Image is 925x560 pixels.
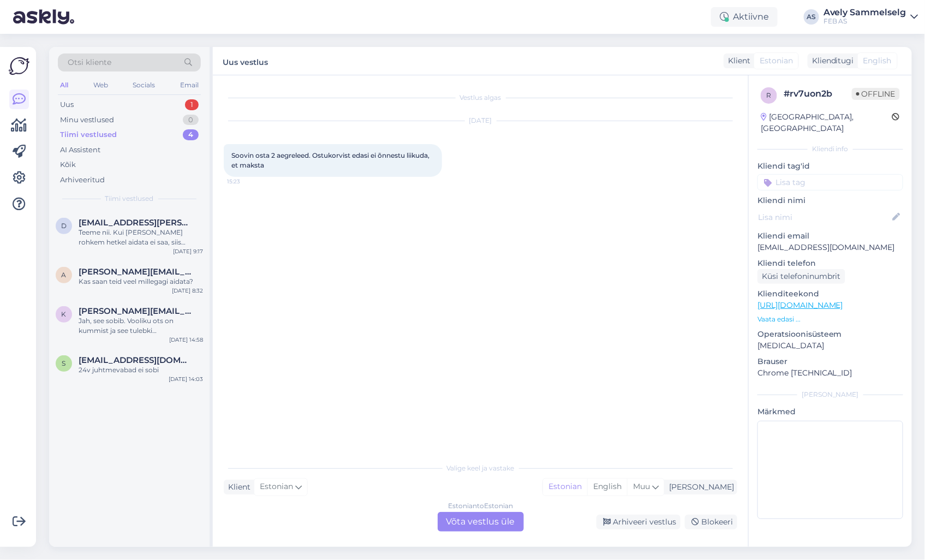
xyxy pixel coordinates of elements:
span: Soovin osta 2 aegreleed. Ostukorvist edasi ei õnnestu liikuda, et maksta [231,151,431,169]
a: [URL][DOMAIN_NAME] [757,300,843,310]
span: ds.lauri@gmail.com [79,218,192,228]
p: Operatsioonisüsteem [757,329,903,340]
div: FEB AS [823,17,906,26]
div: Klient [724,55,750,67]
div: Minu vestlused [60,115,114,126]
div: Võta vestlus üle [438,512,524,532]
span: kristi.laur@mail.ee [79,306,192,316]
div: Kliendi info [757,144,903,154]
div: Email [178,78,201,92]
div: All [58,78,70,92]
div: Küsi telefoninumbrit [757,269,845,284]
span: andrus.aavik@gmail.com [79,267,192,277]
span: 15:23 [227,177,268,186]
p: Kliendi tag'id [757,160,903,172]
p: Kliendi nimi [757,195,903,206]
div: Estonian to Estonian [448,501,513,511]
div: 24v juhtmevabad ei sobi [79,365,203,375]
div: AI Assistent [60,145,100,156]
div: Avely Sammelselg [823,8,906,17]
div: [PERSON_NAME] [665,481,734,493]
div: Klienditugi [808,55,854,67]
p: Brauser [757,356,903,367]
input: Lisa tag [757,174,903,190]
span: Muu [633,481,650,491]
span: r [767,91,772,99]
span: d [61,222,67,230]
span: Estonian [760,55,793,67]
span: Tiimi vestlused [105,194,154,204]
div: AS [804,9,819,25]
div: Valige keel ja vastake [224,463,737,473]
a: Avely SammelselgFEB AS [823,8,918,26]
div: Tiimi vestlused [60,129,117,140]
div: [PERSON_NAME] [757,390,903,400]
div: Blokeeri [685,515,737,529]
span: Estonian [260,481,293,493]
div: [DATE] [224,116,737,126]
label: Uus vestlus [223,53,268,68]
div: 4 [183,129,199,140]
div: Arhiveeritud [60,175,105,186]
div: [GEOGRAPHIC_DATA], [GEOGRAPHIC_DATA] [761,111,892,134]
div: [DATE] 14:58 [169,336,203,344]
div: Uus [60,99,74,110]
div: 0 [183,115,199,126]
p: Kliendi telefon [757,258,903,269]
div: Jah, see sobib. Vooliku ots on kummist ja see tulebki voolikuklambriga kinni tõmmata. [79,316,203,336]
div: English [587,479,627,495]
div: # rv7uon2b [784,87,852,100]
p: Märkmed [757,406,903,418]
div: [DATE] 9:17 [173,247,203,255]
div: Web [91,78,110,92]
span: English [863,55,892,67]
div: Klient [224,481,250,493]
p: Kliendi email [757,230,903,242]
div: Estonian [543,479,587,495]
p: Klienditeekond [757,288,903,300]
input: Lisa nimi [758,211,891,223]
span: a [62,271,67,279]
span: stanislav.tumanik@gmail.com [79,355,192,365]
div: Vestlus algas [224,93,737,103]
span: k [62,310,67,318]
div: Aktiivne [711,7,778,27]
div: [DATE] 14:03 [169,375,203,383]
div: Arhiveeri vestlus [596,515,681,529]
p: [EMAIL_ADDRESS][DOMAIN_NAME] [757,242,903,253]
p: Chrome [TECHNICAL_ID] [757,367,903,379]
div: [DATE] 8:32 [172,287,203,295]
p: Vaata edasi ... [757,314,903,324]
span: Otsi kliente [68,57,111,68]
span: Offline [852,88,900,100]
div: Kas saan teid veel millegagi aidata? [79,277,203,287]
div: Kõik [60,159,76,170]
p: [MEDICAL_DATA] [757,340,903,352]
img: Askly Logo [9,56,29,76]
div: Teeme nii. Kui [PERSON_NAME] rohkem hetkel aidata ei saa, siis soovin Teile toredat päeva jätku! [79,228,203,247]
div: 1 [185,99,199,110]
span: s [62,359,66,367]
div: Socials [130,78,157,92]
